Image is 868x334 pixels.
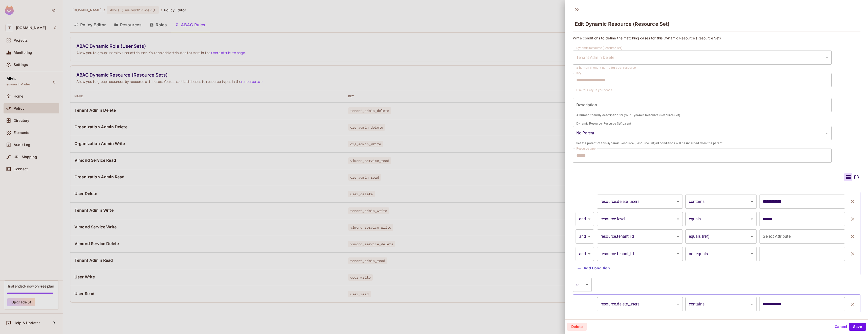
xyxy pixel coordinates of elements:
div: and [576,212,594,226]
div: resource.tenant_id [597,229,683,244]
p: a human-friendly name for your resource [576,65,828,70]
div: equals (ref) [685,229,757,244]
div: not-equals [685,247,757,261]
div: contains [685,195,757,209]
div: equals [685,212,757,226]
p: Set the parent of this Dynamic Resource (Resource Set) all conditions will be inherited from the ... [576,141,828,146]
p: A human-friendly description for your Dynamic Resource (Resource Set) [576,113,828,118]
label: Resource type [576,146,595,151]
span: Edit Dynamic Resource (Resource Set) [575,21,669,27]
div: Without label [573,126,832,140]
label: Key [576,71,581,75]
div: resource.delete_users [597,195,683,209]
label: Dynamic Resource (Resource Set) [576,46,622,50]
div: resource.delete_users [597,297,683,311]
button: Add Condition [576,264,612,272]
div: resource.level [597,212,683,226]
div: resource.tenant_id [597,247,683,261]
p: Use this key in your code. [576,88,828,93]
p: Write conditions to define the matching cases for this Dynamic Resource (Resource Set) [573,36,860,40]
button: Delete [567,323,587,331]
div: or [573,278,592,292]
div: and [576,229,594,244]
button: Cancel [833,323,849,331]
button: Save [849,323,866,331]
div: Without label [573,51,832,65]
label: Dynamic Resource (Resource Set) parent [576,121,631,126]
div: and [576,247,594,261]
div: contains [685,297,757,311]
